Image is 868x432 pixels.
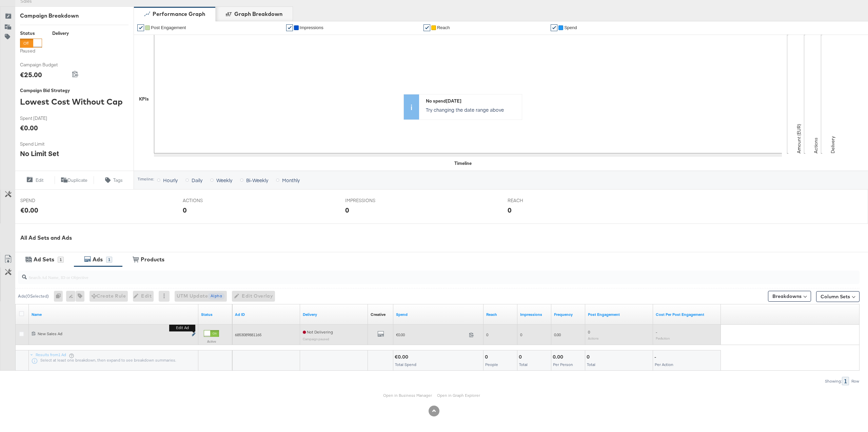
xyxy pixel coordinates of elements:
[426,106,518,113] p: Try changing the date range above
[485,362,498,367] span: People
[588,336,599,340] sub: Actions
[426,98,518,104] div: No spend [DATE]
[587,362,595,367] span: Total
[34,256,54,263] div: Ad Sets
[437,25,450,30] span: Reach
[564,25,577,30] span: Spend
[20,62,71,68] span: Campaign Budget
[20,87,129,94] div: Campaign Bid Strategy
[553,362,573,367] span: Per Person
[20,234,868,242] div: All Ad Sets and Ads
[18,293,49,299] div: Ads ( 0 Selected)
[383,393,432,398] a: Open in Business Manager
[300,25,323,30] span: Impressions
[58,257,64,263] div: 1
[520,312,549,317] a: The number of times your ad was served. On mobile apps an ad is counted as served the first time ...
[20,115,71,122] span: Spent [DATE]
[588,312,650,317] a: The number of actions related to your Page's posts as a result of your ad.
[201,312,230,317] a: Shows the current state of your Ad.
[137,177,154,181] div: Timeline:
[654,354,658,360] div: -
[235,332,261,337] span: 6853089881165
[15,176,55,184] button: Edit
[94,176,134,184] button: Tags
[395,354,410,360] div: €0.00
[235,312,297,317] a: Your Ad ID.
[27,268,781,281] input: Search Ad Name, ID or Objective
[20,123,38,133] div: €0.00
[303,329,333,334] span: Not Delivering
[204,339,219,344] label: Active
[20,12,129,20] div: Campaign Breakdown
[183,197,234,204] span: ACTIONS
[345,205,349,215] div: 0
[153,10,205,18] div: Performance Graph
[20,197,71,204] span: SPEND
[508,205,512,215] div: 0
[345,197,396,204] span: IMPRESSIONS
[396,312,481,317] a: The total amount spent to date.
[282,177,300,183] span: Monthly
[437,393,480,398] a: Open in Graph Explorer
[554,332,561,337] span: 0.00
[768,291,811,302] button: Breakdowns
[816,291,860,302] button: Column Sets
[113,177,123,183] span: Tags
[137,24,144,31] a: ✔
[32,312,196,317] a: Ad Name.
[234,10,282,18] div: Graph Breakdown
[20,205,38,215] div: €0.00
[825,379,842,384] div: Showing:
[520,332,522,337] span: 0
[141,256,164,263] div: Products
[554,312,583,317] a: The average number of times your ad was served to each person.
[486,332,488,337] span: 0
[54,291,66,302] div: 0
[655,362,673,367] span: Per Action
[587,354,592,360] div: 0
[486,312,515,317] a: The number of people your ad was served to.
[20,149,59,158] div: No Limit Set
[656,329,657,334] span: -
[423,24,430,31] a: ✔
[20,141,71,147] span: Spend Limit
[20,70,42,80] div: €25.00
[395,362,416,367] span: Total Spend
[303,337,329,341] sub: Campaign paused
[20,48,42,54] label: Paused
[286,24,293,31] a: ✔
[588,329,590,334] span: 0
[192,331,196,338] button: Edit ad
[106,257,112,263] div: 1
[67,177,87,183] span: Duplicate
[485,354,490,360] div: 0
[371,312,386,317] div: Creative
[519,362,528,367] span: Total
[192,177,202,183] span: Daily
[508,197,558,204] span: REACH
[246,177,268,183] span: Bi-Weekly
[851,379,860,384] div: Row
[216,177,232,183] span: Weekly
[396,332,466,337] span: €0.00
[519,354,524,360] div: 0
[371,312,386,317] a: Shows the creative associated with your ad.
[38,331,188,337] div: New Sales Ad
[169,324,195,331] b: Edit ad
[20,30,42,37] div: Status
[20,96,129,107] div: Lowest Cost Without Cap
[551,24,557,31] a: ✔
[52,30,69,37] div: Delivery
[93,256,103,263] div: Ads
[36,177,43,183] span: Edit
[183,205,187,215] div: 0
[656,312,718,317] a: The average cost per action related to your Page's posts as a result of your ad.
[842,377,849,385] div: 1
[163,177,178,183] span: Hourly
[55,176,94,184] button: Duplicate
[151,25,186,30] span: Post Engagement
[553,354,565,360] div: 0.00
[656,336,670,340] sub: Per Action
[303,312,365,317] a: Reflects the ability of your Ad to achieve delivery.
